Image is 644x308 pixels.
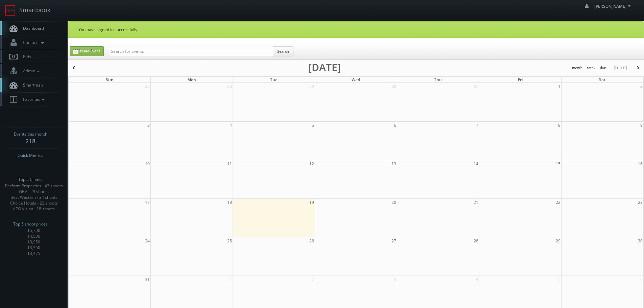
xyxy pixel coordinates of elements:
span: 20 [391,199,397,206]
span: Wed [352,77,360,82]
span: 5 [557,276,561,283]
span: 13 [391,160,397,167]
span: Favorites [20,96,46,102]
span: 30 [391,83,397,90]
span: Top 5 Clients [18,176,43,183]
span: 28 [226,83,233,90]
img: smartbook-logo.png [5,5,16,16]
span: 6 [640,276,643,283]
span: 12 [309,160,315,167]
span: Events this month [14,131,47,138]
span: Dashboard [20,25,44,31]
span: 15 [555,160,561,167]
span: 14 [473,160,479,167]
span: 27 [391,237,397,244]
span: 26 [309,237,315,244]
button: month [570,64,585,72]
span: 29 [555,237,561,244]
span: Bids [20,54,31,60]
span: 31 [473,83,479,90]
span: 4 [229,122,233,129]
span: Sun [106,77,114,82]
span: 5 [311,122,315,129]
span: Admin [20,68,41,74]
span: 3 [147,122,150,129]
span: 19 [309,199,315,206]
span: 23 [637,199,643,206]
span: 21 [473,199,479,206]
span: Contacts [20,40,46,45]
span: 8 [557,122,561,129]
span: Quick Metrics [18,152,43,159]
span: Top 5 shoot prices [13,221,48,228]
span: 1 [557,83,561,90]
span: 30 [637,237,643,244]
span: 4 [475,276,479,283]
span: 11 [226,160,233,167]
span: Thu [434,77,442,82]
span: Tue [270,77,278,82]
span: 17 [144,199,150,206]
span: 3 [393,276,397,283]
h2: [DATE] [308,64,341,71]
span: 9 [640,122,643,129]
a: Create Event [70,46,104,56]
span: 22 [555,199,561,206]
p: You have signed in successfully. [78,27,634,32]
span: 2 [311,276,315,283]
span: 28 [473,237,479,244]
span: Fri [518,77,523,82]
span: 16 [637,160,643,167]
button: week [585,64,598,72]
span: Sat [599,77,605,82]
span: 2 [640,83,643,90]
button: day [598,64,609,72]
span: 27 [144,83,150,90]
button: [DATE] [611,64,629,72]
input: Search for Events [109,47,273,56]
span: Smartmap [20,82,43,88]
span: 7 [475,122,479,129]
span: 24 [144,237,150,244]
span: 18 [226,199,233,206]
button: Search [273,46,293,56]
span: Mon [187,77,196,82]
span: [PERSON_NAME] [594,3,633,9]
span: 25 [226,237,233,244]
span: 29 [309,83,315,90]
span: 6 [393,122,397,129]
span: 31 [144,276,150,283]
span: 1 [229,276,233,283]
strong: 218 [25,137,35,145]
span: 10 [144,160,150,167]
